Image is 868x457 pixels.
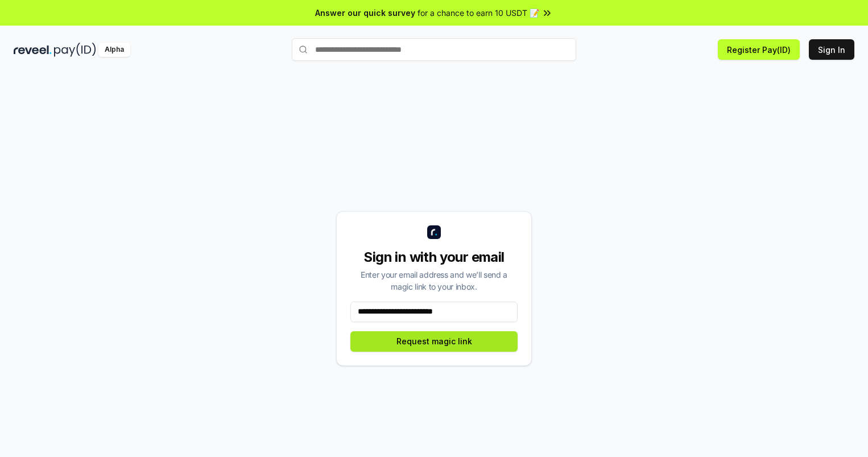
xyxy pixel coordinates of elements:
button: Request magic link [350,331,518,352]
span: Answer our quick survey [315,7,415,19]
div: Enter your email address and we’ll send a magic link to your inbox. [350,269,518,293]
span: for a chance to earn 10 USDT 📝 [418,7,539,19]
div: Alpha [98,43,130,57]
img: pay_id [54,43,96,57]
button: Register Pay(ID) [718,39,800,60]
div: Sign in with your email [350,248,518,266]
img: reveel_dark [14,43,52,57]
button: Sign In [809,39,854,60]
img: logo_small [427,225,441,239]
